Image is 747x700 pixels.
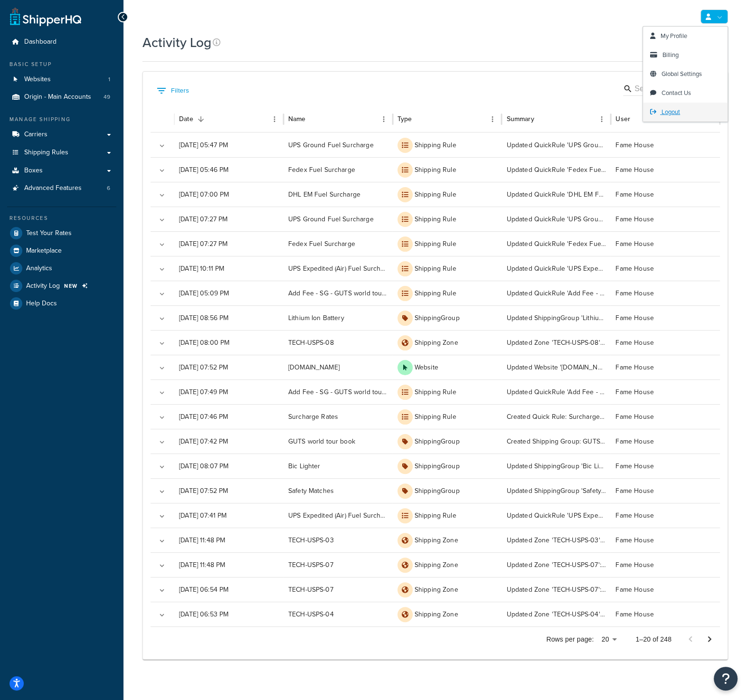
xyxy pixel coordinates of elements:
button: Menu [486,113,499,126]
div: Updated Zone 'TECH-USPS-07': ZIP/Postcodes [501,577,611,602]
div: Type [397,114,412,124]
div: Fame House [611,503,720,528]
p: Shipping Rule [415,141,456,150]
a: My Profile [643,27,728,46]
div: [DATE] 07:00 PM [174,182,284,207]
input: Search… [634,84,704,95]
li: Activity Log [7,277,116,294]
a: Origin - Main Accounts 49 [7,88,116,106]
button: Expand [155,411,169,424]
div: Fame House [611,404,720,429]
div: TECH-USPS-07 [284,552,393,577]
div: Lithium Ion Battery [284,305,393,330]
a: Carriers [7,126,116,143]
p: Shipping Zone [415,536,458,545]
li: Boxes [7,162,116,180]
div: TECH-USPS-08 [284,330,393,355]
div: [DATE] 07:27 PM [174,231,284,256]
div: Fedex Fuel Surcharge [284,231,393,256]
button: Expand [155,287,169,301]
p: Shipping Rule [415,289,456,298]
li: Advanced Features [7,180,116,197]
p: Shipping Rule [415,388,456,397]
a: Advanced Features 6 [7,180,116,197]
div: Fedex Fuel Surcharge [284,157,393,182]
div: Fame House [611,379,720,404]
button: Expand [155,238,169,251]
div: Fame House [611,132,720,157]
a: Websites 1 [7,71,116,88]
div: Updated ShippingGroup 'Safety Matches': Rate Products in this Group as a Separate Shipment [501,478,611,503]
span: Carriers [24,131,47,139]
div: Fame House [611,454,720,478]
div: Fame House [611,231,720,256]
div: Updated Zone 'TECH-USPS-03': ZIP/Postcodes [501,528,611,552]
span: Boxes [24,167,43,175]
div: Updated QuickRule 'UPS Ground Fuel Surcharge': By a Percentage [501,132,611,157]
div: Fame House [611,552,720,577]
div: GUTS world tour book [284,429,393,454]
li: Billing [643,46,728,65]
span: NEW [64,282,78,290]
span: Help Docs [26,300,57,308]
button: Expand [155,263,169,276]
span: 1 [108,76,110,84]
div: Created Shipping Group: GUTS world tour book [501,429,611,454]
div: Fame House [611,602,720,626]
div: TECH-USPS-07 [284,577,393,602]
div: Updated Zone 'TECH-USPS-08': ZIP/Postcodes [501,330,611,355]
a: Contact Us [643,84,728,103]
span: Dashboard [24,38,57,46]
a: ShipperHQ Home [10,7,81,26]
p: 1–20 of 248 [635,634,671,644]
div: [DATE] 05:47 PM [174,132,284,157]
div: [DATE] 07:49 PM [174,379,284,404]
div: Summary [506,114,534,124]
button: Expand [155,435,169,449]
div: paige-sandbox.myshopify.com [284,355,393,379]
div: Surcharge Rates [284,404,393,429]
a: Global Settings [643,65,728,84]
span: 49 [104,93,110,101]
p: Shipping Rule [415,511,456,520]
span: Activity Log [26,282,60,290]
button: Expand [155,164,169,177]
button: Expand [155,584,169,597]
div: Add Fee - SG - GUTS world tour book [284,281,393,305]
button: Sort [306,113,320,126]
button: Expand [155,460,169,473]
span: Websites [24,76,51,84]
div: Fame House [611,305,720,330]
div: [DATE] 07:52 PM [174,355,284,379]
button: Open Resource Center [714,667,738,691]
button: Expand [155,139,169,152]
p: Rows per page: [546,634,594,644]
p: ShippingGroup [415,437,460,446]
span: Logout [662,107,680,116]
span: Analytics [26,265,52,273]
div: Updated QuickRule 'DHL EM Fuel Surcharge': By a Flat Rate [501,182,611,207]
button: Go to next page [700,630,719,649]
li: Origins [7,88,116,106]
div: Search [623,82,718,98]
div: Fame House [611,207,720,231]
div: User [615,114,630,124]
div: Updated QuickRule 'UPS Ground Fuel Surcharge': By a Percentage [501,207,611,231]
a: Dashboard [7,33,116,51]
p: ShippingGroup [415,486,460,496]
div: Fame House [611,256,720,281]
p: Website [415,363,438,372]
span: Marketplace [26,247,62,255]
div: Manage Shipping [7,115,116,123]
div: Updated QuickRule 'UPS Expedited (Air) Fuel Surcharge Collection': By a Percentage [501,256,611,281]
button: Sort [413,113,426,126]
span: Test Your Rates [26,229,72,237]
div: Safety Matches [284,478,393,503]
span: Global Settings [662,69,702,78]
div: Fame House [611,182,720,207]
div: Created Quick Rule: Surcharge Rates [501,404,611,429]
button: Menu [595,113,608,126]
